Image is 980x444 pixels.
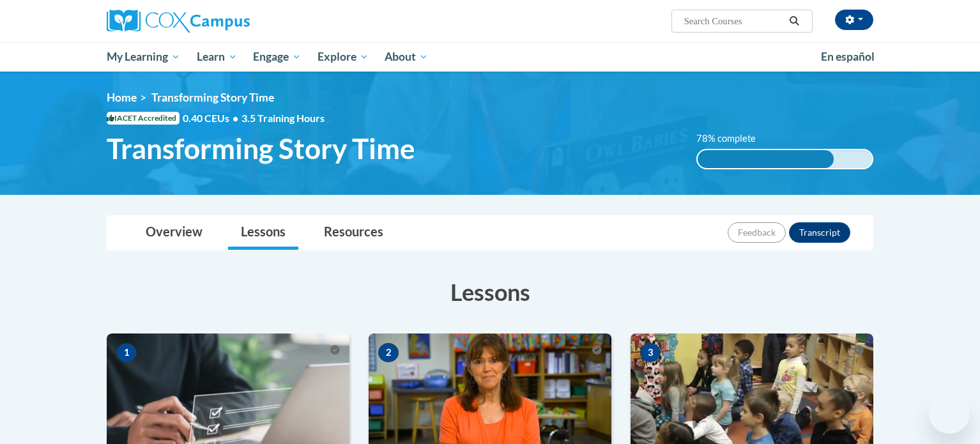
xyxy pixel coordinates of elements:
[151,91,274,104] span: Transforming Story Time
[253,49,301,65] span: Engage
[183,111,241,125] span: 0.40 CEUs
[929,393,970,434] iframe: Button to launch messaging window
[789,222,850,243] button: Transcript
[107,10,250,33] img: Cox Campus
[640,343,661,362] span: 3
[813,43,883,70] a: En español
[696,132,770,146] label: 78% complete
[107,91,137,104] a: Home
[728,222,786,243] button: Feedback
[88,42,892,72] div: Main menu
[385,49,428,65] span: About
[378,343,399,362] span: 2
[698,150,834,168] div: 78% complete
[107,276,873,308] h3: Lessons
[116,343,137,362] span: 1
[821,50,875,63] span: En español
[197,49,237,65] span: Learn
[318,49,369,65] span: Explore
[241,112,325,124] span: 3.5 Training Hours
[107,112,180,125] span: IACET Accredited
[188,42,245,72] a: Learn
[107,132,415,165] span: Transforming Story Time
[107,49,180,65] span: My Learning
[835,10,873,30] button: Account Settings
[245,42,309,72] a: Engage
[789,17,800,26] i: 
[377,42,437,72] a: About
[107,10,349,33] a: Cox Campus
[233,112,238,124] span: •
[133,216,215,250] a: Overview
[228,216,298,250] a: Lessons
[683,13,785,29] input: Search Courses
[309,42,377,72] a: Explore
[785,13,804,29] button: Search
[98,42,188,72] a: My Learning
[311,216,396,250] a: Resources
